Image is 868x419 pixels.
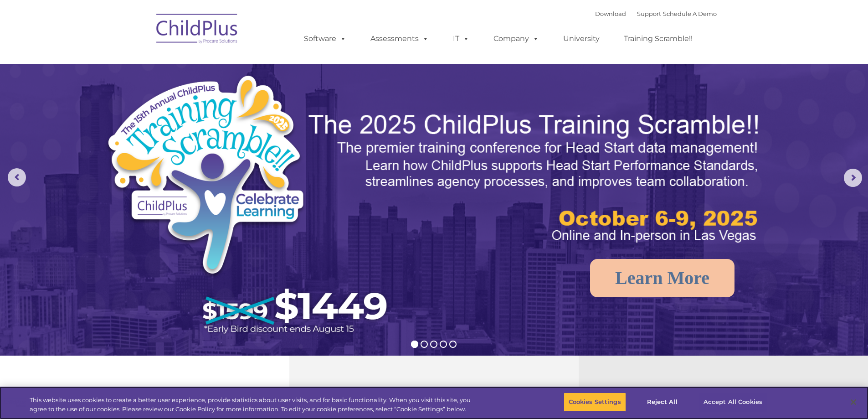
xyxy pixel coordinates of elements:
div: This website uses cookies to create a better user experience, provide statistics about user visit... [30,396,478,414]
a: IT [444,30,478,48]
a: Learn More [590,259,734,297]
a: Assessments [361,30,438,48]
button: Cookies Settings [564,393,626,412]
a: Download [595,10,626,17]
a: University [554,30,609,48]
a: Training Scramble!! [615,30,702,48]
img: ChildPlus by Procare Solutions [152,7,243,53]
button: Close [843,392,863,412]
button: Reject All [634,393,691,412]
font: | [595,10,717,17]
span: Phone number [127,98,165,104]
a: Company [484,30,548,48]
a: Support [637,10,661,17]
button: Accept All Cookies [699,393,767,412]
span: Last name [127,60,154,67]
a: Schedule A Demo [663,10,717,17]
a: Software [295,30,355,48]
